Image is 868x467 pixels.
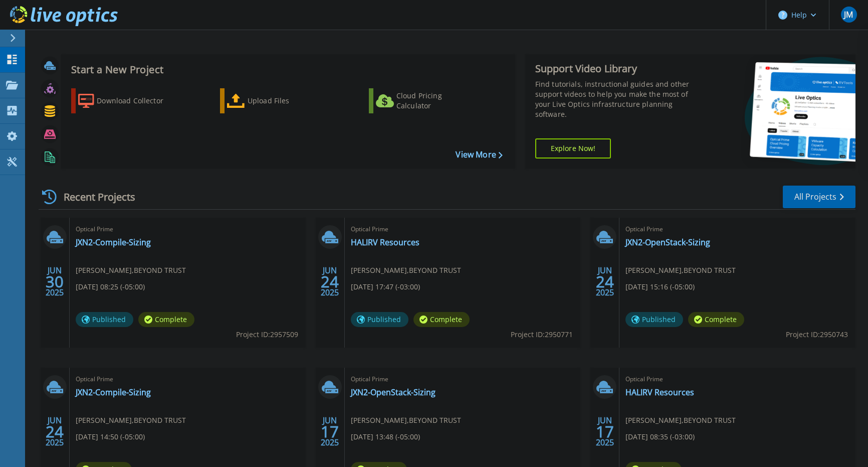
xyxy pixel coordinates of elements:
div: JUN 2025 [595,263,614,300]
span: [PERSON_NAME] , BEYOND TRUST [351,415,461,426]
span: 30 [46,277,64,286]
a: Download Collector [71,88,183,113]
span: Published [625,312,683,327]
span: Project ID: 2957509 [236,329,298,340]
span: [DATE] 15:16 (-05:00) [625,281,695,292]
span: Published [351,312,408,327]
a: View More [456,150,502,160]
div: Upload Files [248,91,328,111]
span: 24 [46,427,64,436]
a: HALIRV Resources [625,387,694,397]
span: [DATE] 08:25 (-05:00) [76,281,145,292]
span: [PERSON_NAME] , BEYOND TRUST [76,265,186,276]
div: Recent Projects [39,185,149,209]
h3: Start a New Project [71,64,502,75]
div: Download Collector [97,91,177,111]
span: [PERSON_NAME] , BEYOND TRUST [76,415,186,426]
span: Project ID: 2950743 [786,329,848,340]
span: Optical Prime [625,224,849,235]
a: Explore Now! [535,138,611,159]
div: JUN 2025 [595,413,614,450]
span: Complete [413,312,470,327]
a: JXN2-Compile-Sizing [76,387,151,397]
div: JUN 2025 [45,413,64,450]
span: 17 [596,427,614,436]
div: JUN 2025 [320,413,339,450]
a: JXN2-OpenStack-Sizing [351,387,436,397]
span: Complete [688,312,744,327]
span: 24 [321,277,339,286]
div: Cloud Pricing Calculator [396,91,477,111]
div: Find tutorials, instructional guides and other support videos to help you make the most of your L... [535,79,703,119]
a: HALIRV Resources [351,237,419,247]
span: 17 [321,427,339,436]
span: Complete [138,312,194,327]
div: JUN 2025 [45,263,64,300]
a: Cloud Pricing Calculator [369,88,481,113]
span: [DATE] 08:35 (-03:00) [625,431,695,442]
span: [PERSON_NAME] , BEYOND TRUST [625,265,736,276]
div: Support Video Library [535,62,703,75]
span: Optical Prime [625,374,849,385]
div: JUN 2025 [320,263,339,300]
span: Optical Prime [76,224,300,235]
span: Published [76,312,133,327]
span: [DATE] 14:50 (-05:00) [76,431,145,442]
span: Project ID: 2950771 [511,329,573,340]
span: [DATE] 13:48 (-05:00) [351,431,420,442]
span: 24 [596,277,614,286]
a: JXN2-Compile-Sizing [76,237,151,247]
span: [DATE] 17:47 (-03:00) [351,281,420,292]
a: Upload Files [220,88,332,113]
a: All Projects [783,186,855,208]
span: [PERSON_NAME] , BEYOND TRUST [351,265,461,276]
span: Optical Prime [76,374,300,385]
span: [PERSON_NAME] , BEYOND TRUST [625,415,736,426]
a: JXN2-OpenStack-Sizing [625,237,710,247]
span: JM [844,11,853,19]
span: Optical Prime [351,224,575,235]
span: Optical Prime [351,374,575,385]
